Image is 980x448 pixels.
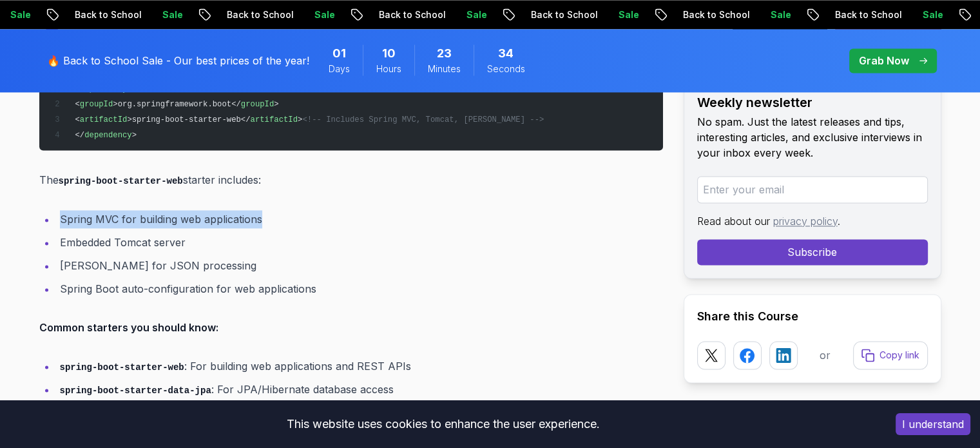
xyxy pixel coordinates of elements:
code: spring-boot-starter-web [59,176,183,186]
span: > [132,131,137,140]
span: 1 Days [332,44,346,63]
li: Spring Boot auto-configuration for web applications [56,280,663,298]
button: Accept cookies [896,413,970,435]
p: Sale [152,8,193,21]
span: Days [329,63,350,75]
a: privacy policy [773,215,838,228]
p: Grab Now [859,53,909,68]
p: Back to School [673,8,760,21]
span: Hours [376,63,401,75]
span: > [274,100,278,109]
span: <!-- Includes Spring MVC, Tomcat, [PERSON_NAME] --> [302,115,544,124]
p: Sale [760,8,802,21]
p: Sale [912,8,954,21]
span: dependency [84,131,132,140]
p: No spam. Just the latest releases and tips, interesting articles, and exclusive interviews in you... [697,114,928,161]
span: >org.springframework.boot</ [113,100,240,109]
span: artifactId [80,115,128,124]
span: 23 Minutes [437,44,452,63]
span: groupId [80,100,113,109]
p: 🔥 Back to School Sale - Our best prices of the year! [47,53,309,68]
span: > [298,115,302,124]
p: The starter includes: [39,171,663,190]
span: < [75,115,79,124]
h2: Weekly newsletter [697,93,928,112]
code: spring-boot-starter-data-jpa [60,385,211,396]
p: Back to School [825,8,912,21]
p: Copy link [879,349,919,362]
span: >spring-boot-starter-web</ [127,115,250,124]
span: groupId [241,100,274,109]
span: 34 Seconds [498,44,514,63]
span: Seconds [487,63,525,75]
strong: Common starters you should know: [39,321,218,334]
span: </ [75,131,84,140]
span: < [75,100,79,109]
input: Enter your email [697,176,928,203]
p: Back to School [369,8,456,21]
p: Sale [608,8,649,21]
span: artifactId [251,115,298,124]
p: Back to School [216,8,304,21]
li: : For building web applications and REST APIs [56,357,663,376]
li: Spring MVC for building web applications [56,210,663,228]
span: Minutes [428,63,461,75]
span: 10 Hours [382,44,396,63]
li: : For JPA/Hibernate database access [56,380,663,399]
p: Back to School [521,8,608,21]
h2: Share this Course [697,307,928,326]
button: Subscribe [697,239,928,265]
p: Sale [304,8,345,21]
div: This website uses cookies to enhance the user experience. [10,410,876,438]
code: spring-boot-starter-web [60,362,184,373]
li: [PERSON_NAME] for JSON processing [56,257,663,275]
p: or [820,347,831,363]
p: Back to School [64,8,152,21]
p: Sale [456,8,497,21]
button: Copy link [853,341,928,369]
p: Read about our . [697,213,928,229]
li: Embedded Tomcat server [56,233,663,251]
